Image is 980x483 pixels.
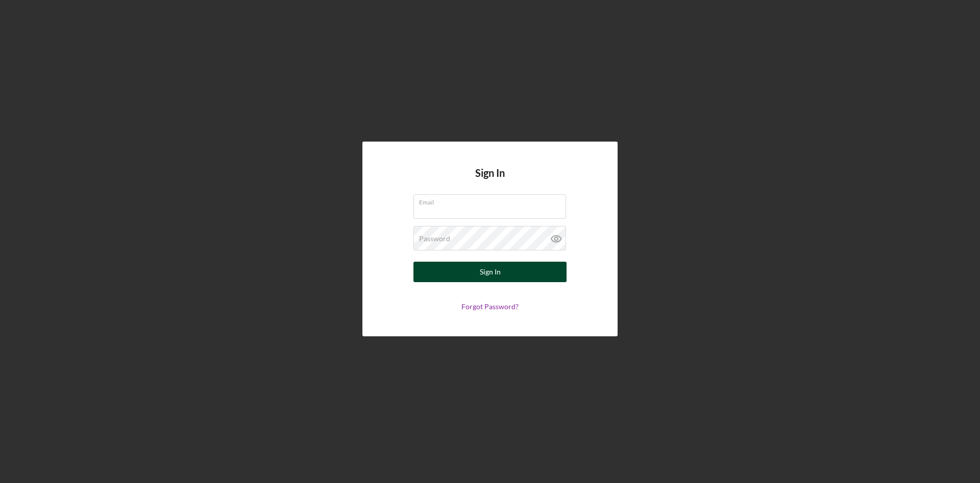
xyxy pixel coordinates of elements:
[480,262,501,282] div: Sign In
[419,195,566,206] label: Email
[475,167,505,194] h4: Sign In
[461,302,519,311] a: Forgot Password?
[419,235,450,243] label: Password
[413,262,567,282] button: Sign In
